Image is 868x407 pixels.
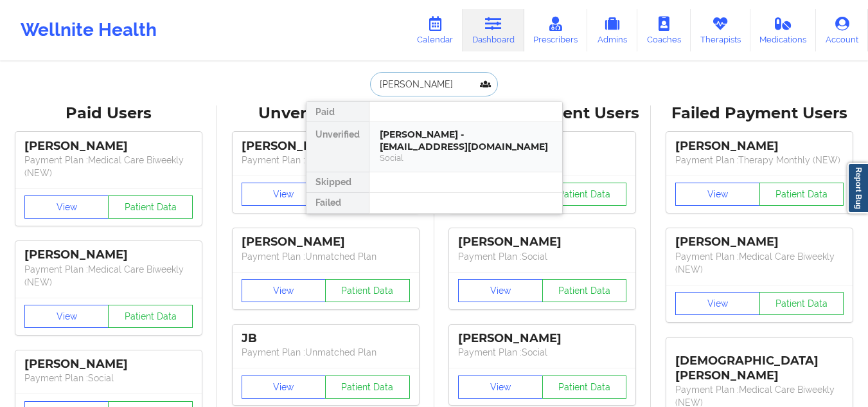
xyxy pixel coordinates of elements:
a: Therapists [691,9,750,51]
a: Medications [750,9,817,51]
div: [PERSON_NAME] [242,139,410,154]
div: [PERSON_NAME] - [EMAIL_ADDRESS][DOMAIN_NAME] [380,129,552,152]
button: Patient Data [108,195,193,219]
div: Unverified [306,122,369,172]
div: [PERSON_NAME] [24,248,193,262]
div: [PERSON_NAME] [458,235,626,249]
a: Calendar [407,9,463,51]
p: Payment Plan : Unmatched Plan [242,346,410,359]
button: Patient Data [325,279,410,302]
button: View [458,375,543,399]
a: Admins [587,9,637,51]
div: [PERSON_NAME] [675,139,844,154]
button: Patient Data [542,183,627,206]
p: Payment Plan : Medical Care Biweekly (NEW) [24,154,193,179]
button: Patient Data [542,279,627,302]
button: View [242,183,326,206]
div: Paid Users [9,104,208,123]
div: Skipped [306,172,369,193]
div: [DEMOGRAPHIC_DATA][PERSON_NAME] [675,344,844,383]
p: Payment Plan : Social [24,372,193,384]
button: Patient Data [759,292,844,315]
p: Payment Plan : Social [458,250,626,263]
a: Dashboard [463,9,524,51]
div: [PERSON_NAME] [24,357,193,372]
p: Payment Plan : Medical Care Biweekly (NEW) [24,263,193,289]
button: View [242,279,326,302]
div: Unverified Users [226,104,425,123]
button: View [458,279,543,302]
a: Coaches [637,9,691,51]
a: Account [816,9,868,51]
button: Patient Data [325,375,410,399]
button: View [24,305,109,328]
button: View [242,375,326,399]
div: [PERSON_NAME] [24,139,193,154]
div: Failed Payment Users [660,104,859,123]
div: Failed [306,193,369,213]
div: [PERSON_NAME] [675,235,844,249]
p: Payment Plan : Therapy Monthly (NEW) [675,154,844,167]
a: Report Bug [847,163,868,213]
button: Patient Data [108,305,193,328]
button: Patient Data [759,183,844,206]
button: Patient Data [542,375,627,399]
button: View [675,183,760,206]
div: JB [242,331,410,346]
button: View [675,292,760,315]
div: [PERSON_NAME] [458,331,626,346]
div: [PERSON_NAME] [242,235,410,249]
button: View [24,195,109,219]
div: Paid [306,102,369,122]
p: Payment Plan : Medical Care Biweekly (NEW) [675,250,844,276]
div: Social [380,152,552,163]
p: Payment Plan : Unmatched Plan [242,154,410,167]
a: Prescribers [524,9,588,51]
p: Payment Plan : Unmatched Plan [242,250,410,263]
p: Payment Plan : Social [458,346,626,359]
